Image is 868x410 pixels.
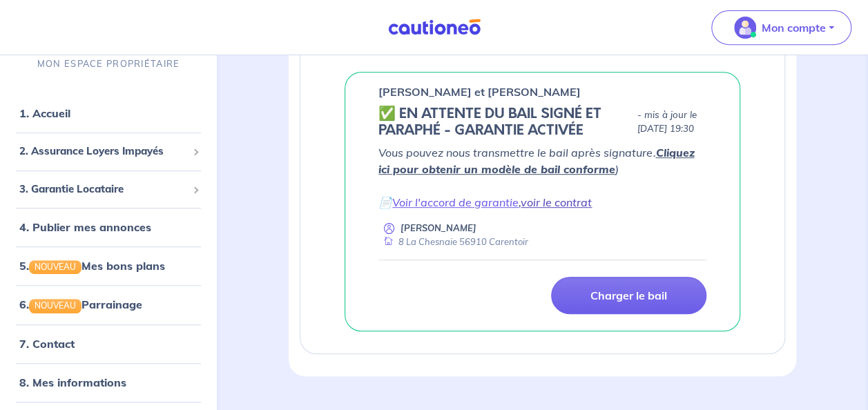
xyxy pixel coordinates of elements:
button: illu_account_valid_menu.svgMon compte [711,10,851,45]
div: 3. Garantie Locataire [6,176,211,203]
p: [PERSON_NAME] et [PERSON_NAME] [378,84,581,100]
span: 2. Assurance Loyers Impayés [19,144,187,160]
em: 📄 , [378,195,592,209]
a: 8. Mes informations [19,375,126,389]
div: state: CONTRACT-SIGNED, Context: IN-LANDLORD,IS-GL-CAUTION-IN-LANDLORD [378,106,706,139]
p: MON ESPACE PROPRIÉTAIRE [37,57,180,70]
div: 6.NOUVEAUParrainage [6,291,211,319]
img: Cautioneo [383,19,486,36]
a: Charger le bail [551,277,706,314]
div: 2. Assurance Loyers Impayés [6,139,211,166]
p: [PERSON_NAME] [401,222,476,235]
span: 3. Garantie Locataire [19,182,187,197]
a: 5.NOUVEAUMes bons plans [19,260,165,273]
h5: ✅️️️ EN ATTENTE DU BAIL SIGNÉ ET PARAPHÉ - GARANTIE ACTIVÉE [378,106,631,139]
em: Vous pouvez nous transmettre le bail après signature. ) [378,146,694,176]
a: 1. Accueil [19,107,70,121]
div: 7. Contact [6,330,211,358]
div: 8 La Chesnaie 56910 Carentoir [378,235,528,248]
a: 6.NOUVEAUParrainage [19,298,142,312]
div: 8. Mes informations [6,369,211,396]
p: - mis à jour le [DATE] 19:30 [637,108,706,136]
p: Mon compte [762,19,826,36]
a: Voir l'accord de garantie [392,195,519,209]
div: 1. Accueil [6,100,211,128]
p: Charger le bail [590,289,667,302]
div: 5.NOUVEAUMes bons plans [6,253,211,280]
a: voir le contrat [521,195,592,209]
a: 7. Contact [19,337,75,351]
a: 4. Publier mes annonces [19,221,151,235]
img: illu_account_valid_menu.svg [734,17,756,39]
div: 4. Publier mes annonces [6,214,211,242]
